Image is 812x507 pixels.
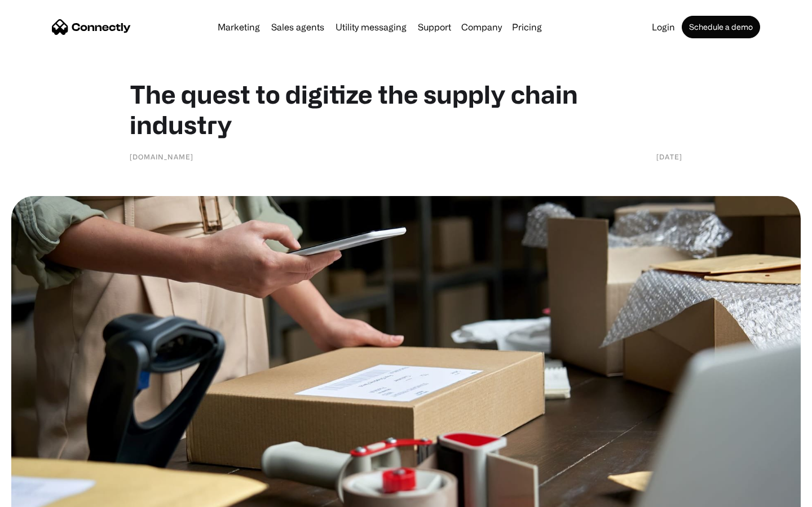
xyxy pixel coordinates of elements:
[130,151,193,162] div: [DOMAIN_NAME]
[507,23,546,32] a: Pricing
[682,16,760,38] a: Schedule a demo
[331,23,411,32] a: Utility messaging
[130,79,682,140] h1: The quest to digitize the supply chain industry
[213,23,264,32] a: Marketing
[458,19,505,35] div: Company
[647,23,679,32] a: Login
[23,487,68,503] ul: Language list
[11,487,68,503] aside: Language selected: English
[52,19,131,35] a: home
[461,19,502,35] div: Company
[267,23,329,32] a: Sales agents
[656,151,682,162] div: [DATE]
[413,23,456,32] a: Support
